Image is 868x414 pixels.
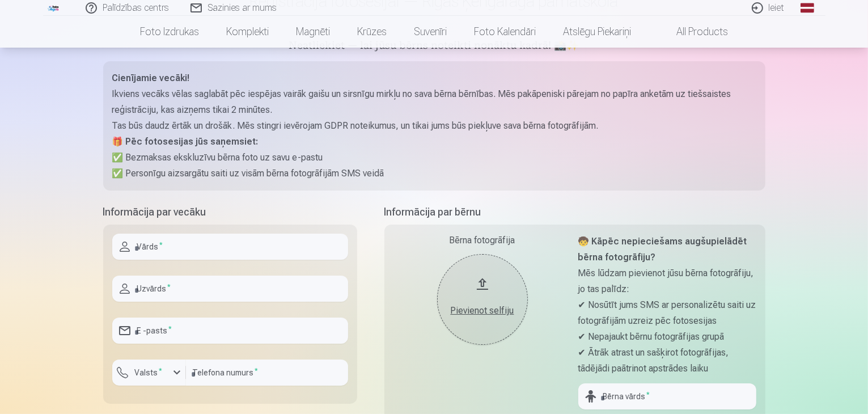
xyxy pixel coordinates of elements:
label: Valsts [130,367,167,378]
a: Krūzes [344,16,400,48]
h5: Informācija par vecāku [103,204,357,220]
p: ✅ Personīgu aizsargātu saiti uz visām bērna fotogrāfijām SMS veidā [112,166,756,181]
button: Valsts* [112,360,186,386]
p: ✔ Nosūtīt jums SMS ar personalizētu saiti uz fotogrāfijām uzreiz pēc fotosesijas [578,297,756,329]
p: ✔ Ātrāk atrast un sašķirot fotogrāfijas, tādējādi paātrinot apstrādes laiku [578,345,756,377]
h5: Informācija par bērnu [384,204,765,220]
div: Pievienot selfiju [448,304,516,318]
strong: 🧒 Kāpēc nepieciešams augšupielādēt bērna fotogrāfiju? [578,236,747,263]
img: /fa1 [48,5,60,11]
a: Magnēti [282,16,344,48]
p: ✔ Nepajaukt bērnu fotogrāfijas grupā [578,329,756,345]
p: Mēs lūdzam pievienot jūsu bērna fotogrāfiju, jo tas palīdz: [578,265,756,297]
strong: 🎁 Pēc fotosesijas jūs saņemsiet: [112,136,259,147]
p: ✅ Bezmaksas ekskluzīvu bērna foto uz savu e-pastu [112,150,756,166]
a: Atslēgu piekariņi [549,16,645,48]
a: All products [645,16,742,48]
a: Foto izdrukas [126,16,213,48]
a: Foto kalendāri [460,16,549,48]
p: Tas būs daudz ērtāk un drošāk. Mēs stingri ievērojam GDPR noteikumus, un tikai jums būs piekļuve ... [112,118,756,134]
div: Bērna fotogrāfija [393,234,571,247]
a: Suvenīri [400,16,460,48]
a: Komplekti [213,16,282,48]
button: Pievienot selfiju [437,254,528,345]
strong: Cienījamie vecāki! [112,73,190,83]
p: Ikviens vecāks vēlas saglabāt pēc iespējas vairāk gaišu un sirsnīgu mirkļu no sava bērna bērnības... [112,86,756,118]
